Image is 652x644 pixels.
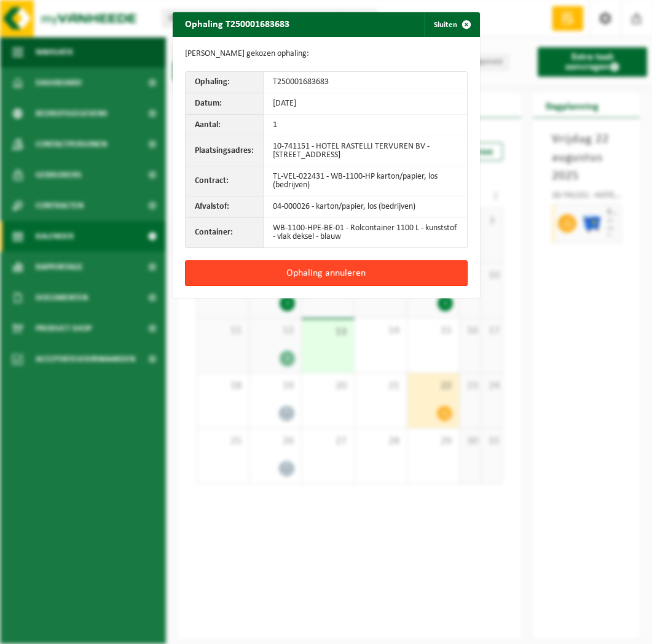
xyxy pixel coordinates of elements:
[186,115,264,136] th: Aantal:
[173,12,302,36] h2: Ophaling T250001683683
[424,12,479,37] button: Sluiten
[186,218,264,247] th: Container:
[264,115,467,136] td: 1
[264,93,467,115] td: [DATE]
[186,136,264,166] th: Plaatsingsadres:
[186,93,264,115] th: Datum:
[264,196,467,218] td: 04-000026 - karton/papier, los (bedrijven)
[264,72,467,93] td: T250001683683
[185,49,468,59] p: [PERSON_NAME] gekozen ophaling:
[186,72,264,93] th: Ophaling:
[185,260,468,286] button: Ophaling annuleren
[264,218,467,247] td: WB-1100-HPE-BE-01 - Rolcontainer 1100 L - kunststof - vlak deksel - blauw
[264,166,467,196] td: TL-VEL-022431 - WB-1100-HP karton/papier, los (bedrijven)
[264,136,467,166] td: 10-741151 - HOTEL RASTELLI TERVUREN BV - [STREET_ADDRESS]
[186,196,264,218] th: Afvalstof:
[186,166,264,196] th: Contract:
